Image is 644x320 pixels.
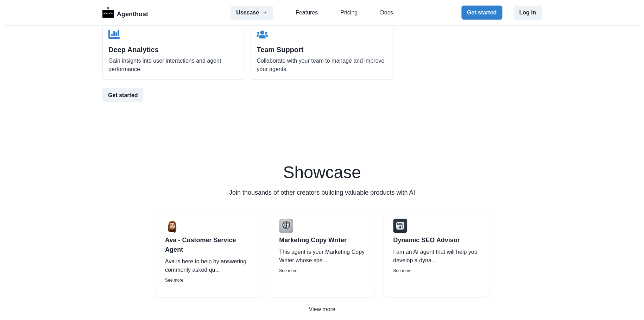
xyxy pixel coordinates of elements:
[279,219,293,233] img: user%2F2%2Fdef768d2-bb31-48e1-a725-94a4e8c437fd
[279,268,365,274] p: See more
[393,236,479,245] a: Dynamic SEO Advisor
[461,6,502,20] button: Get started
[257,57,387,74] p: Collaborate with your team to manage and improve your agents.
[117,7,148,19] p: Agenthost
[340,8,358,17] a: Pricing
[102,88,542,102] a: Get started
[296,8,318,17] a: Features
[102,7,148,19] a: LogoAgenthost
[380,8,393,17] a: Docs
[108,45,239,54] h2: Deep Analytics
[279,248,365,265] p: This agent is your Marketing Copy Writer whose spe...
[102,164,542,181] h2: Showcase
[165,236,251,255] a: Ava - Customer Service Agent
[393,219,407,233] img: user%2F2%2F2d242b93-aaa3-4cbd-aa9c-fc041cf1f639
[279,236,365,245] a: Marketing Copy Writer
[229,188,415,197] p: Join thousands of other creators building valuable products with AI
[513,6,542,20] button: Log in
[102,88,143,102] button: Get started
[393,268,479,274] p: See more
[102,7,114,18] img: Logo
[165,277,251,283] p: See more
[165,219,179,233] img: user%2F2%2Fb7ac5808-39ff-453c-8ce1-b371fabf5c1b
[231,6,273,20] button: Usecase
[165,257,251,274] p: Ava is here to help by answering commonly asked qu...
[393,248,479,265] p: I am an AI agent that will help you develop a dyna...
[257,45,387,54] h2: Team Support
[108,57,239,74] p: Gain insights into user interactions and agent performance.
